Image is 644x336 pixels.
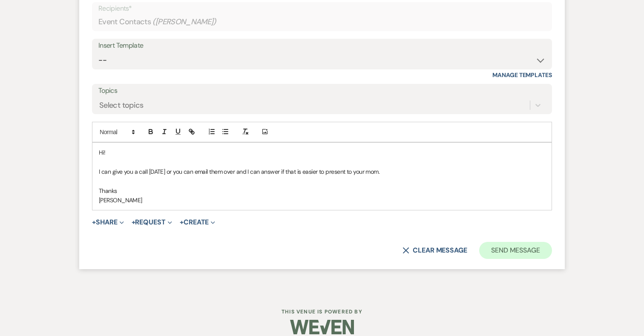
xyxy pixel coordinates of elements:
p: I can give you a call [DATE] or you can email them over and I can answer if that is easier to pre... [99,167,545,176]
button: Send Message [479,242,552,259]
div: Select topics [99,99,144,111]
button: Request [132,219,172,226]
p: Hi! [99,148,545,157]
button: Share [92,219,124,226]
button: Clear message [402,247,467,254]
button: Create [180,219,215,226]
p: Thanks [99,186,545,195]
span: ( [PERSON_NAME] ) [152,16,216,28]
span: + [92,219,96,226]
a: Manage Templates [492,71,552,79]
div: Event Contacts [98,14,546,30]
div: Insert Template [98,40,546,52]
p: [PERSON_NAME] [99,195,545,205]
label: Topics [98,85,546,97]
p: Recipients* [98,3,546,14]
span: + [132,219,135,226]
span: + [180,219,184,226]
